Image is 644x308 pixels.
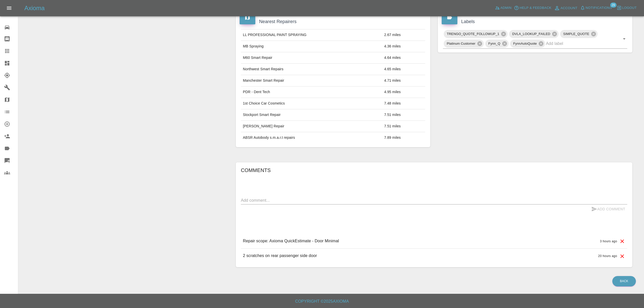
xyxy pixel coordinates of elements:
[561,5,578,11] span: Account
[509,31,553,37] span: DVLA_LOOKUP_FAILED
[241,63,382,75] td: Northwest Smart Repairs
[442,18,629,25] h4: Labels
[598,254,617,258] span: 20 hours ago
[382,75,425,86] td: 4.71 miles
[241,121,382,132] td: [PERSON_NAME] Repair
[510,41,540,46] span: FynnAutoQuote
[382,41,425,52] td: 4.36 miles
[485,41,503,46] span: Fynn_Q
[382,52,425,63] td: 4.64 miles
[494,4,513,12] a: Admin
[610,3,616,8] span: 29
[24,4,45,12] h5: Axioma
[444,31,502,37] span: TRENGO_QUOTE_FOLLOWUP_1
[382,63,425,75] td: 4.65 miles
[553,4,579,12] a: Account
[560,31,592,37] span: SIMPLE_QUOTE
[612,276,636,286] a: Back
[546,40,613,47] input: Add label
[520,5,551,11] span: Help & Feedback
[240,18,426,25] h4: Nearest Repairers
[243,253,317,259] p: 2 scratches on rear passenger side door
[615,4,638,12] button: Logout
[382,132,425,143] td: 7.89 miles
[241,75,382,86] td: Manchester Smart Repair
[444,41,478,46] span: Platinum Customer
[243,238,339,244] p: Repair scope: Axioma QuickEstimate - Door Minimal
[241,52,382,63] td: M60 Smart Repair
[241,132,382,143] td: ABSR Autobody s.m.a.r.t repairs
[444,30,508,38] div: TRENGO_QUOTE_FOLLOWUP_1
[4,298,640,305] h6: Copyright © 2025 Axioma
[241,41,382,52] td: MB Spraying
[241,86,382,98] td: PDR - Dent Tech
[382,29,425,41] td: 2.67 miles
[241,98,382,109] td: 1st Choice Car Cosmetics
[241,166,627,174] h6: Comments
[621,35,628,42] button: Open
[382,121,425,132] td: 7.51 miles
[600,239,617,243] span: 3 hours ago
[509,30,559,38] div: DVLA_LOOKUP_FAILED
[3,2,15,14] button: Open drawer
[586,5,612,11] span: Notifications
[560,30,598,38] div: SIMPLE_QUOTE
[382,86,425,98] td: 4.95 miles
[579,4,613,12] button: Notifications
[241,29,382,41] td: LL PROFESSIONAL PAINT SPRAYING
[500,5,512,11] span: Admin
[510,40,545,48] div: FynnAutoQuote
[382,109,425,121] td: 7.51 miles
[622,5,637,11] span: Logout
[513,4,552,12] button: Help & Feedback
[241,109,382,121] td: Stockport Smart Repair
[382,98,425,109] td: 7.48 miles
[485,40,509,48] div: Fynn_Q
[444,40,484,48] div: Platinum Customer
